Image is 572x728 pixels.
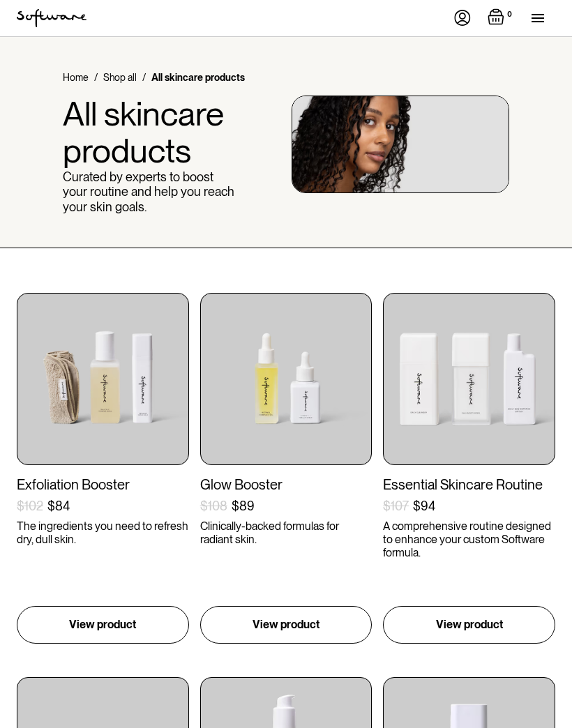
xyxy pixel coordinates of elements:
[232,499,255,514] div: $89
[63,96,235,169] h1: All skincare products
[17,499,43,514] div: $102
[413,499,435,514] div: $94
[142,70,146,84] div: /
[488,8,515,28] a: Open cart
[63,70,89,84] a: Home
[17,293,189,644] a: Exfoliation Booster$102$84The ingredients you need to refresh dry, dull skin.View product
[69,616,136,633] p: View product
[383,293,555,644] a: Essential Skincare Routine$107$94A comprehensive routine designed to enhance your custom Software...
[383,499,409,514] div: $107
[103,70,137,84] a: Shop all
[200,499,227,514] div: $108
[17,9,86,27] a: home
[17,476,189,493] div: Exfoliation Booster
[383,476,555,493] div: Essential Skincare Routine
[151,70,245,84] div: All skincare products
[63,169,235,215] p: Curated by experts to boost your routine and help you reach your skin goals.
[200,520,372,546] p: Clinically-backed formulas for radiant skin.
[200,293,372,644] a: Glow Booster$108$89Clinically-backed formulas for radiant skin.View product
[200,476,372,493] div: Glow Booster
[436,616,503,633] p: View product
[17,520,189,546] p: The ingredients you need to refresh dry, dull skin.
[94,70,98,84] div: /
[253,616,319,633] p: View product
[47,499,70,514] div: $84
[383,520,555,560] p: A comprehensive routine designed to enhance your custom Software formula.
[504,8,515,21] div: 0
[17,9,86,27] img: Software Logo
